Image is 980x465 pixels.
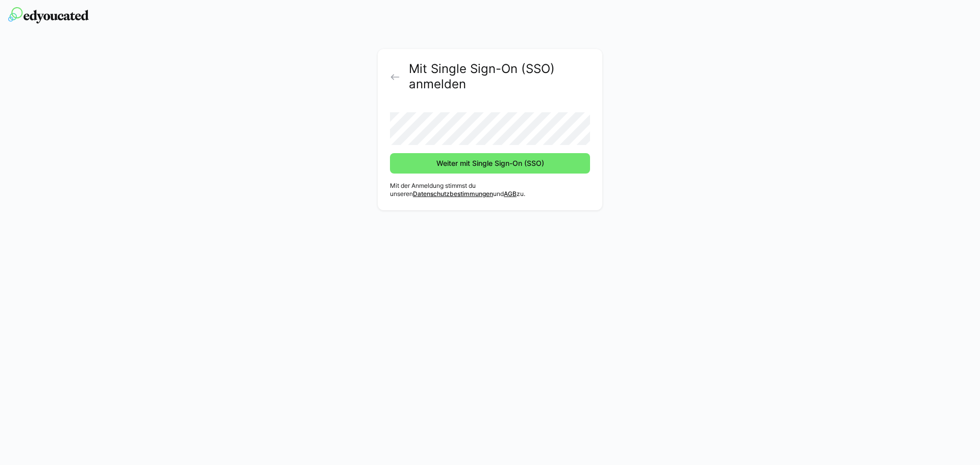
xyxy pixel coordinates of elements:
[409,61,590,92] h2: Mit Single Sign-On (SSO) anmelden
[504,190,517,198] a: AGB
[390,153,590,174] button: Weiter mit Single Sign-On (SSO)
[435,158,546,168] span: Weiter mit Single Sign-On (SSO)
[413,190,493,198] a: Datenschutzbestimmungen
[8,7,89,23] img: edyoucated
[390,182,590,198] p: Mit der Anmeldung stimmst du unseren und zu.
